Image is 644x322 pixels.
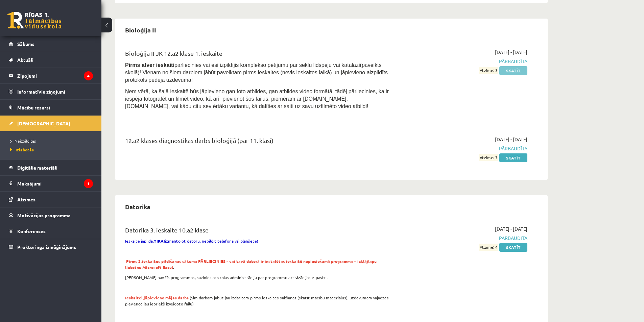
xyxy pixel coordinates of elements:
legend: Informatīvie ziņojumi [17,84,93,99]
span: Aktuāli [17,57,33,63]
div: Datorika 3. ieskaite 10.a2 klase [125,225,390,238]
span: Atzīme: 3 [479,67,498,74]
span: Ņem vērā, ka šajā ieskaitē būs jāpievieno gan foto atbildes, gan atbildes video formātā, tādēļ pā... [125,89,389,109]
span: Atzīmes [17,196,35,202]
span: Motivācijas programma [17,212,71,218]
a: Informatīvie ziņojumi [9,84,93,99]
div: Bioloģija II JK 12.a2 klase 1. ieskaite [125,49,390,61]
h2: Bioloģija II [118,22,163,38]
a: Skatīt [499,153,527,162]
a: Neizpildītās [10,138,95,144]
span: Digitālie materiāli [17,165,57,171]
legend: Ziņojumi [17,68,93,83]
span: Neizpildītās [10,138,36,144]
strong: . [125,258,377,270]
span: Proktoringa izmēģinājums [17,244,76,250]
span: Sākums [17,41,34,47]
a: Ziņojumi4 [9,68,93,83]
a: Aktuāli [9,52,93,68]
span: Izlabotās [10,147,34,152]
a: Skatīt [499,243,527,252]
a: Izlabotās [10,147,95,153]
a: Konferences [9,223,93,239]
span: [DATE] - [DATE] [495,136,527,143]
span: [DATE] - [DATE] [495,225,527,232]
a: [DEMOGRAPHIC_DATA] [9,116,93,131]
span: Ieskaitei jāpievieno mājas darbs [125,295,189,300]
a: Proktoringa izmēģinājums [9,239,93,255]
i: 1 [84,179,93,188]
span: Pārbaudīta [400,145,527,152]
legend: Maksājumi [17,176,93,191]
span: Pārbaudīta [400,234,527,242]
span: Atzīme: 7 [479,154,498,161]
div: 12.a2 klases diagnostikas darbs bioloģijā (par 11. klasi) [125,136,390,148]
a: Mācību resursi [9,100,93,115]
a: Rīgas 1. Tālmācības vidusskola [7,12,62,29]
i: 4 [84,71,93,80]
span: Ieskaite jāpilda, izmantojot datoru, nepildīt telefonā vai planšetē! [125,238,258,244]
a: Maksājumi1 [9,176,93,191]
span: [DATE] - [DATE] [495,49,527,56]
span: Pārbaudīta [400,58,527,65]
span: Pirms 3.ieskaites pildīšanas sākuma PĀRLIECINIES - vai tavā datorā ir instalētas ieskaitē nepieci... [125,258,377,270]
span: Konferences [17,228,46,234]
span: Atzīme: 4 [479,244,498,251]
span: [DEMOGRAPHIC_DATA] [17,120,70,126]
strong: Pirms atver ieskaiti [125,62,174,68]
p: (Šim darbam jābūt jau izdarītam pirms ieskaites sākšanas (skatīt mācību materiālus), uzdevumam va... [125,295,390,307]
a: Sākums [9,36,93,52]
strong: TIKAI [154,238,165,244]
a: Digitālie materiāli [9,160,93,175]
h2: Datorika [118,199,157,215]
a: Skatīt [499,66,527,75]
a: Atzīmes [9,192,93,207]
span: Mācību resursi [17,104,50,110]
a: Motivācijas programma [9,207,93,223]
span: pārliecinies vai esi izpildījis komplekso pētījumu par sēklu lidspēju vai katalāzi(paveikts skolā... [125,62,388,83]
p: [PERSON_NAME] nav šīs programmas, sazinies ar skolas administrāciju par programmu aktivizācijas e... [125,274,390,280]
